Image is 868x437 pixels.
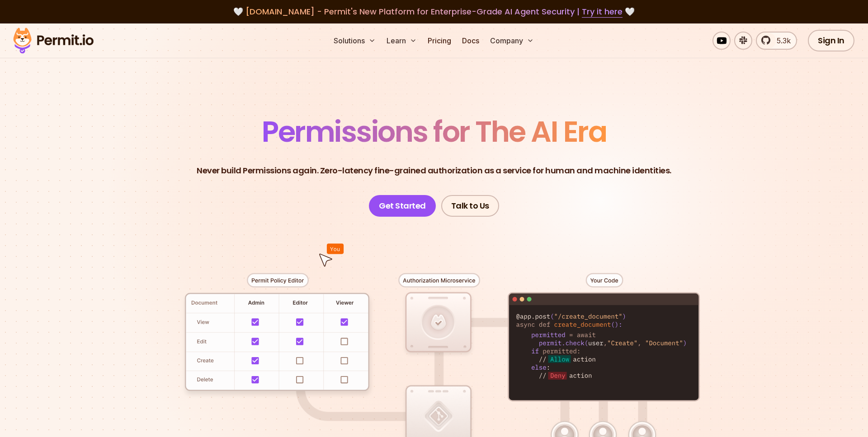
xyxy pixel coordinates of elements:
a: Try it here [582,6,623,18]
a: Docs [458,32,483,50]
span: 5.3k [771,35,791,46]
span: [DOMAIN_NAME] - Permit's New Platform for Enterprise-Grade AI Agent Security | [245,6,623,17]
button: Company [486,32,538,50]
img: Permit logo [9,25,98,56]
a: Sign In [808,30,854,51]
a: 5.3k [756,32,797,50]
a: Get Started [369,195,436,217]
p: Never build Permissions again. Zero-latency fine-grained authorization as a service for human and... [197,164,671,177]
button: Solutions [330,32,379,50]
span: Permissions for The AI Era [262,112,606,152]
a: Pricing [424,32,455,50]
div: 🤍 🤍 [22,5,846,18]
a: Talk to Us [441,195,499,217]
button: Learn [383,32,420,50]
